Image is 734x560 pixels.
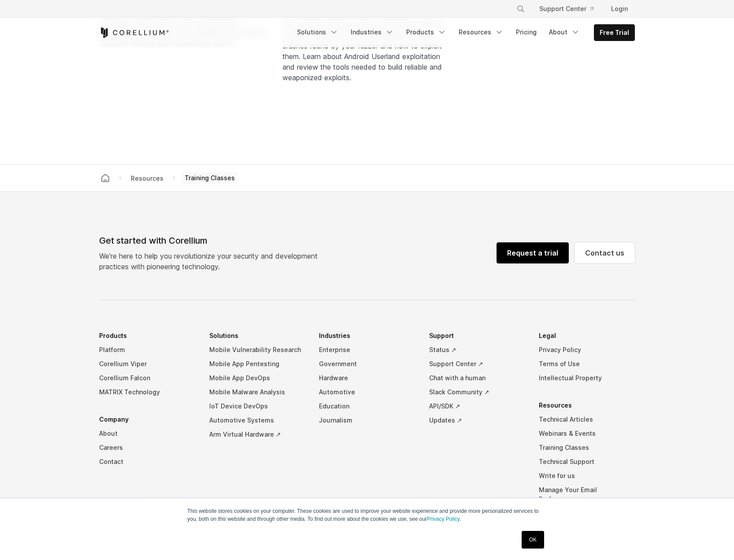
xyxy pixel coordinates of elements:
a: Contact [99,455,195,469]
a: Status ↗ [429,343,525,357]
div: Resources [127,174,167,183]
a: Support Center [532,1,601,17]
a: Privacy Policy. [427,516,461,522]
a: Manage Your Email Preferences [539,483,635,506]
a: Slack Community ↗ [429,385,525,399]
a: Hardware [319,371,415,385]
a: MATRIX Technology [99,385,195,399]
a: Corellium Home [99,27,169,38]
a: Automotive [319,385,415,399]
a: About [99,426,195,441]
a: Corellium Viper [99,357,195,371]
span: Training Classes [181,172,238,184]
a: Solutions [292,24,344,40]
a: Pricing [511,24,542,40]
p: This website stores cookies on your computer. These cookies are used to improve your website expe... [187,507,547,523]
a: Mobile App Pentesting [209,357,305,371]
a: Careers [99,441,195,455]
a: Technical Support [539,455,635,469]
a: Training Classes [539,441,635,455]
a: Products [401,24,452,40]
a: Support Center ↗ [429,357,525,371]
a: Arm Virtual Hardware ↗ [209,427,305,441]
a: Chat with a human [429,371,525,385]
a: Terms of Use [539,357,635,371]
a: Enterprise [319,343,415,357]
div: Navigation Menu [292,24,635,41]
a: Privacy Policy [539,343,635,357]
a: Webinars & Events [539,426,635,441]
a: Login [604,1,635,17]
a: Resources [453,24,509,40]
a: Government [319,357,415,371]
a: Automotive Systems [209,413,305,427]
div: Navigation Menu [506,1,635,17]
p: We’re here to help you revolutionize your security and development practices with pioneering tech... [99,251,325,272]
a: Industries [345,24,399,40]
a: Corellium home [97,172,113,184]
a: Request a trial [497,242,569,263]
a: Write for us [539,469,635,483]
a: Updates ↗ [429,413,525,427]
a: Mobile Vulnerability Research [209,343,305,357]
a: Journalism [319,413,415,427]
span: Resources [127,173,167,184]
a: About [544,24,585,40]
a: IoT Device DevOps [209,399,305,413]
a: OK [522,531,544,549]
div: Navigation Menu [99,329,635,519]
a: Mobile Malware Analysis [209,385,305,399]
a: Mobile App DevOps [209,371,305,385]
a: Free Trial [594,25,634,41]
a: Technical Articles [539,412,635,426]
a: API/SDK ↗ [429,399,525,413]
a: Platform [99,343,195,357]
button: Search [513,1,529,17]
a: Education [319,399,415,413]
a: Contact us [575,242,635,263]
div: Get started with Corellium [99,234,325,247]
a: Corellium Falcon [99,371,195,385]
a: Intellectual Property [539,371,635,385]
